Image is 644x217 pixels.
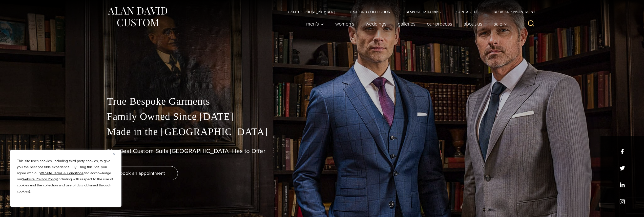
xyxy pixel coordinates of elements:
a: Bespoke Tailoring [398,10,449,14]
button: Close [113,151,119,157]
a: instagram [619,199,625,204]
span: Men’s [306,21,324,26]
a: About Us [458,19,488,29]
img: Alan David Custom [107,6,168,28]
a: x/twitter [619,165,625,171]
span: Sale [494,21,507,26]
a: Website Privacy Policy [22,177,57,182]
a: weddings [360,19,392,29]
a: Website Terms & Conditions [40,170,84,176]
p: True Bespoke Garments Family Owned Since [DATE] Made in the [GEOGRAPHIC_DATA] [107,94,537,139]
p: This site uses cookies, including third party cookies, to give you the best possible experience. ... [17,158,115,194]
button: View Search Form [525,18,537,30]
a: facebook [619,149,625,154]
a: Galleries [392,19,421,29]
a: Call Us [PHONE_NUMBER] [280,10,342,14]
a: Women’s [329,19,360,29]
a: Our Process [421,19,458,29]
a: book an appointment [107,166,178,180]
a: Contact Us [449,10,486,14]
nav: Secondary Navigation [280,10,537,14]
h1: The Best Custom Suits [GEOGRAPHIC_DATA] Has to Offer [107,147,537,155]
img: Close [113,153,115,155]
nav: Primary Navigation [300,19,510,29]
span: book an appointment [120,169,165,177]
a: Book an Appointment [486,10,537,14]
a: linkedin [619,182,625,188]
a: Oxxford Collection [342,10,398,14]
